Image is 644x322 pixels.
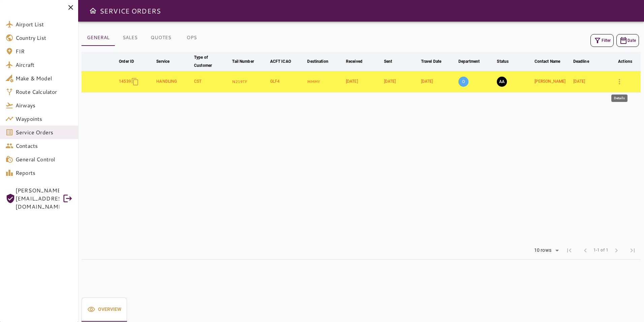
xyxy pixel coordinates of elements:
div: basic tabs example [82,297,127,322]
button: Date [616,34,639,47]
span: Reports [15,169,73,177]
div: Destination [307,57,328,65]
span: Make & Model [15,74,73,82]
button: AWAITING ASSIGNMENT [497,77,507,87]
span: ACFT ICAO [270,57,300,65]
span: Previous Page [577,242,593,259]
span: Next Page [608,242,624,259]
div: basic tabs example [82,30,207,46]
div: Travel Date [421,57,441,65]
button: Overview [82,297,127,322]
p: MMMY [307,79,343,85]
span: Deadline [573,57,598,65]
td: CST [193,71,231,92]
span: Service [156,57,178,65]
span: FIR [15,47,73,55]
td: HANDLING [155,71,193,92]
span: General Control [15,155,73,163]
div: 10 rows [530,245,561,256]
div: Deadline [573,57,589,65]
span: Contact Name [535,57,569,65]
td: [PERSON_NAME] [533,71,572,92]
span: Last Page [624,242,641,259]
span: Destination [307,57,337,65]
div: Service [156,57,169,65]
h6: SERVICE ORDERS [100,5,161,16]
div: Department [458,57,480,65]
span: Route Calculator [15,88,73,96]
span: Service Orders [15,128,73,136]
td: [DATE] [383,71,420,92]
span: Order ID [119,57,143,65]
div: Sent [384,57,392,65]
span: First Page [561,242,577,259]
div: Status [497,57,509,65]
div: 10 rows [533,247,553,253]
button: Filter [590,34,614,47]
span: Waypoints [15,115,73,123]
button: SALES [115,30,145,46]
div: ACFT ICAO [270,57,291,65]
td: [DATE] [420,71,457,92]
span: Contacts [15,142,73,150]
div: Type of Customer [194,53,221,70]
span: Travel Date [421,57,450,65]
span: 1-1 of 1 [593,247,608,254]
span: Airways [15,101,73,109]
button: OPS [176,30,207,46]
td: [DATE] [572,71,610,92]
div: Order ID [119,57,134,65]
p: 14539 [119,79,131,84]
span: Sent [384,57,401,65]
span: Airport List [15,20,73,28]
div: Received [346,57,362,65]
span: Received [346,57,371,65]
button: GENERAL [82,30,115,46]
button: QUOTES [145,30,176,46]
span: Status [497,57,517,65]
span: Country List [15,34,73,42]
td: [DATE] [345,71,383,92]
button: Open drawer [86,4,100,18]
p: O [458,77,469,87]
td: GLF4 [269,71,306,92]
span: Tail Number [232,57,262,65]
p: N219TF [232,79,267,85]
span: Aircraft [15,61,73,69]
span: Type of Customer [194,53,229,70]
span: [PERSON_NAME][EMAIL_ADDRESS][DOMAIN_NAME] [15,186,59,211]
div: Contact Name [535,57,560,65]
span: Department [458,57,488,65]
div: Tail Number [232,57,254,65]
